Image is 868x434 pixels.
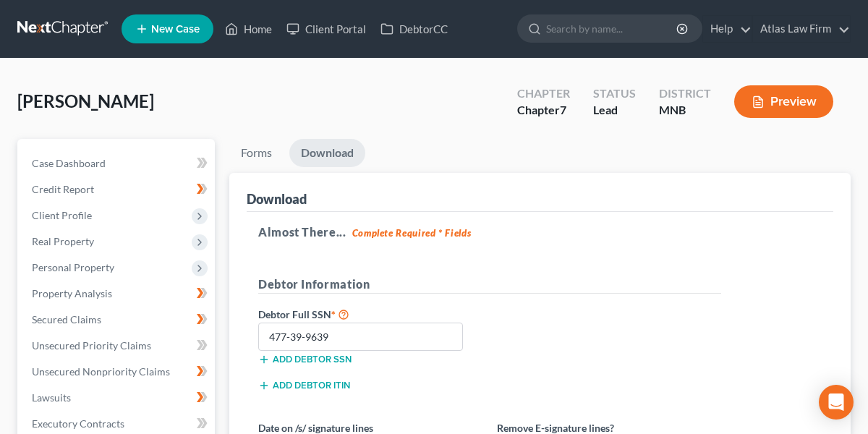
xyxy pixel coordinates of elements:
[20,150,215,176] a: Case Dashboard
[20,385,215,411] a: Lawsuits
[247,190,307,208] div: Download
[659,102,711,119] div: MNB
[20,281,215,307] a: Property Analysis
[258,354,352,365] button: Add debtor SSN
[753,16,850,42] a: Atlas Law Firm
[289,139,365,167] a: Download
[32,287,112,299] span: Property Analysis
[703,16,752,42] a: Help
[20,333,215,359] a: Unsecured Priority Claims
[32,235,94,247] span: Real Property
[20,176,215,203] a: Credit Report
[258,276,721,294] h5: Debtor Information
[734,85,833,118] button: Preview
[218,16,279,42] a: Home
[279,16,373,42] a: Client Portal
[32,339,151,352] span: Unsecured Priority Claims
[251,305,490,323] label: Debtor Full SSN
[819,385,854,420] div: Open Intercom Messenger
[546,15,678,42] input: Search by name...
[32,209,92,221] span: Client Profile
[560,103,566,116] span: 7
[517,85,570,102] div: Chapter
[32,261,114,273] span: Personal Property
[20,359,215,385] a: Unsecured Nonpriority Claims
[373,16,455,42] a: DebtorCC
[258,323,463,352] input: XXX-XX-XXXX
[352,227,472,239] strong: Complete Required * Fields
[229,139,284,167] a: Forms
[17,90,154,111] span: [PERSON_NAME]
[659,85,711,102] div: District
[32,157,106,169] span: Case Dashboard
[32,313,101,325] span: Secured Claims
[593,85,636,102] div: Status
[258,224,822,241] h5: Almost There...
[151,24,200,35] span: New Case
[32,183,94,195] span: Credit Report
[517,102,570,119] div: Chapter
[20,307,215,333] a: Secured Claims
[258,380,350,391] button: Add debtor ITIN
[32,391,71,404] span: Lawsuits
[32,417,124,430] span: Executory Contracts
[593,102,636,119] div: Lead
[32,365,170,378] span: Unsecured Nonpriority Claims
